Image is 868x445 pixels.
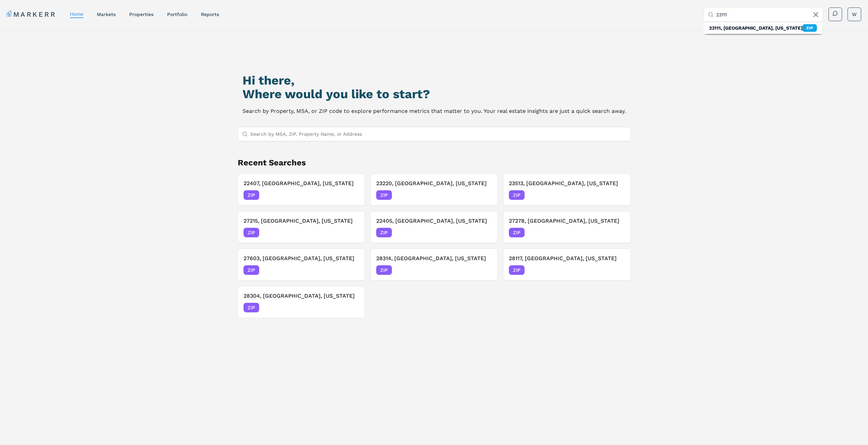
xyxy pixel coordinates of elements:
[238,157,631,168] h2: Recent Searches
[376,265,392,275] span: ZIP
[244,217,359,225] h3: 27215, [GEOGRAPHIC_DATA], [US_STATE]
[7,10,56,19] a: MARKERR
[509,265,525,275] span: ZIP
[344,267,359,273] span: [DATE]
[376,217,492,225] h3: 22405, [GEOGRAPHIC_DATA], [US_STATE]
[709,25,803,31] div: 23111, [GEOGRAPHIC_DATA], [US_STATE]
[238,249,365,281] button: Remove 27603, Raleigh, North Carolina27603, [GEOGRAPHIC_DATA], [US_STATE]ZIP[DATE]
[238,174,365,206] button: Remove 22407, Fredericksburg, Virginia22407, [GEOGRAPHIC_DATA], [US_STATE]ZIP[DATE]
[509,179,624,188] h3: 23513, [GEOGRAPHIC_DATA], [US_STATE]
[344,192,359,198] span: [DATE]
[250,127,626,141] input: Search by MSA, ZIP, Property Name, or Address
[344,229,359,236] span: [DATE]
[852,11,857,18] span: W
[201,12,219,17] a: reports
[716,8,819,21] input: Search by MSA, ZIP, Property Name, or Address
[370,249,498,281] button: Remove 28314, Fayetteville, North Carolina28314, [GEOGRAPHIC_DATA], [US_STATE]ZIP[DATE]
[476,267,492,273] span: [DATE]
[476,229,492,236] span: [DATE]
[609,192,625,198] span: [DATE]
[503,211,630,243] button: Remove 27278, Hillsborough, North Carolina27278, [GEOGRAPHIC_DATA], [US_STATE]ZIP[DATE]
[704,22,822,34] div: Suggestions
[244,254,359,263] h3: 27603, [GEOGRAPHIC_DATA], [US_STATE]
[848,8,861,21] button: W
[370,211,498,243] button: Remove 22405, Fredericksburg, Virginia22405, [GEOGRAPHIC_DATA], [US_STATE]ZIP[DATE]
[704,22,822,34] div: ZIP: 23111, Mechanicsville, Virginia
[509,217,624,225] h3: 27278, [GEOGRAPHIC_DATA], [US_STATE]
[129,12,153,17] a: properties
[376,190,392,200] span: ZIP
[244,179,359,188] h3: 22407, [GEOGRAPHIC_DATA], [US_STATE]
[167,12,187,17] a: Portfolio
[370,174,498,206] button: Remove 23220, Richmond, Virginia23220, [GEOGRAPHIC_DATA], [US_STATE]ZIP[DATE]
[476,192,492,198] span: [DATE]
[244,190,259,200] span: ZIP
[503,174,630,206] button: Remove 23513, Norfolk, Virginia23513, [GEOGRAPHIC_DATA], [US_STATE]ZIP[DATE]
[244,292,359,300] h3: 28304, [GEOGRAPHIC_DATA], [US_STATE]
[344,304,359,311] span: [DATE]
[509,254,624,263] h3: 28117, [GEOGRAPHIC_DATA], [US_STATE]
[244,265,259,275] span: ZIP
[376,179,492,188] h3: 23220, [GEOGRAPHIC_DATA], [US_STATE]
[242,106,626,116] p: Search by Property, MSA, or ZIP code to explore performance metrics that matter to you. Your real...
[244,228,259,237] span: ZIP
[238,211,365,243] button: Remove 27215, Burlington, North Carolina27215, [GEOGRAPHIC_DATA], [US_STATE]ZIP[DATE]
[609,267,625,273] span: [DATE]
[503,249,630,281] button: Remove 28117, Mooresville, North Carolina28117, [GEOGRAPHIC_DATA], [US_STATE]ZIP[DATE]
[509,228,525,237] span: ZIP
[376,228,392,237] span: ZIP
[244,303,259,312] span: ZIP
[238,286,365,318] button: Remove 28304, Fayetteville, North Carolina28304, [GEOGRAPHIC_DATA], [US_STATE]ZIP[DATE]
[242,87,626,101] h2: Where would you like to start?
[509,190,525,200] span: ZIP
[376,254,492,263] h3: 28314, [GEOGRAPHIC_DATA], [US_STATE]
[97,12,116,17] a: markets
[803,24,817,32] div: ZIP
[242,74,626,87] h1: Hi there,
[609,229,625,236] span: [DATE]
[70,11,83,17] a: home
